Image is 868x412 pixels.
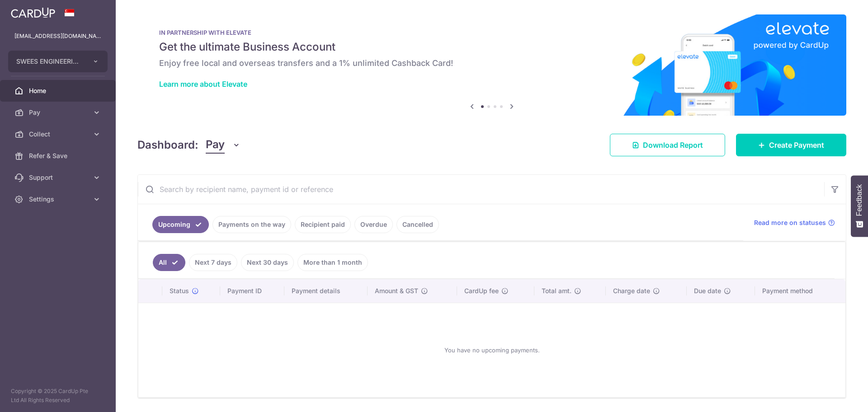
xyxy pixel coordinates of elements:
[613,286,650,295] span: Charge date
[159,80,247,89] a: Learn more about Elevate
[29,130,89,139] span: Collect
[29,151,89,160] span: Refer & Save
[220,279,284,303] th: Payment ID
[14,32,101,41] p: [EMAIL_ADDRESS][DOMAIN_NAME]
[297,254,368,271] a: More than 1 month
[464,286,499,295] span: CardUp fee
[8,51,108,72] button: SWEES ENGINEERING CO (PTE.) LTD.
[149,310,835,390] div: You have no upcoming payments.
[736,134,846,156] a: Create Payment
[810,385,859,407] iframe: Opens a widget where you can find more information
[11,7,55,18] img: CardUp
[159,29,825,36] p: IN PARTNERSHIP WITH ELEVATE
[206,136,225,154] span: Pay
[206,136,241,154] button: Pay
[855,184,863,216] span: Feedback
[29,86,89,95] span: Home
[694,286,721,295] span: Due date
[159,58,825,69] h6: Enjoy free local and overseas transfers and a 1% unlimited Cashback Card!
[375,286,418,295] span: Amount & GST
[29,173,89,182] span: Support
[754,218,835,227] a: Read more on statuses
[754,218,826,227] span: Read more on statuses
[29,195,89,204] span: Settings
[16,57,83,66] span: SWEES ENGINEERING CO (PTE.) LTD.
[29,108,89,117] span: Pay
[396,216,439,233] a: Cancelled
[284,279,368,303] th: Payment details
[241,254,294,271] a: Next 30 days
[610,134,725,156] a: Download Report
[643,140,703,150] span: Download Report
[354,216,393,233] a: Overdue
[138,175,824,204] input: Search by recipient name, payment id or reference
[851,175,868,237] button: Feedback - Show survey
[295,216,351,233] a: Recipient paid
[153,254,185,271] a: All
[170,286,189,295] span: Status
[212,216,291,233] a: Payments on the way
[189,254,237,271] a: Next 7 days
[137,137,198,153] h4: Dashboard:
[755,279,845,303] th: Payment method
[542,286,571,295] span: Total amt.
[137,14,846,116] img: Renovation banner
[152,216,209,233] a: Upcoming
[769,140,824,150] span: Create Payment
[159,40,825,54] h5: Get the ultimate Business Account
